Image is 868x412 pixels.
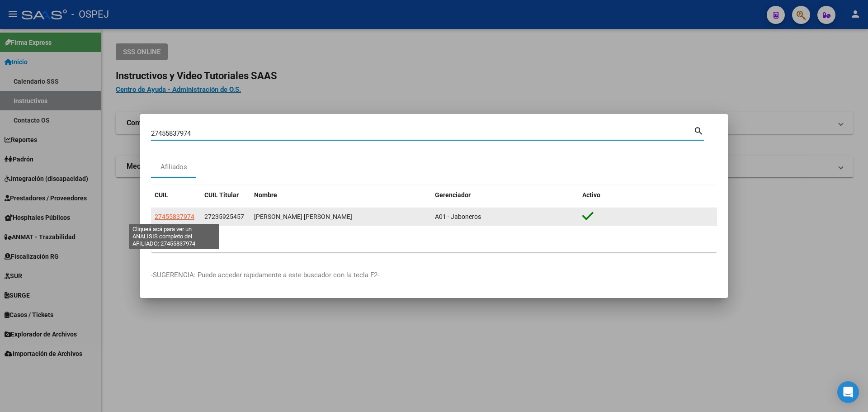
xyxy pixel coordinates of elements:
[151,185,201,205] datatable-header-cell: CUIL
[693,125,704,136] mat-icon: search
[582,191,600,199] span: Activo
[431,185,579,205] datatable-header-cell: Gerenciador
[579,185,717,205] datatable-header-cell: Activo
[254,191,277,199] span: Nombre
[160,162,187,172] div: Afiliados
[435,213,481,220] span: A01 - Jaboneros
[435,191,471,199] span: Gerenciador
[155,213,194,220] span: 27455837974
[155,191,168,199] span: CUIL
[151,229,717,252] div: 1 total
[254,212,428,222] div: [PERSON_NAME] [PERSON_NAME]
[201,185,250,205] datatable-header-cell: CUIL Titular
[204,191,239,199] span: CUIL Titular
[151,270,717,280] p: -SUGERENCIA: Puede acceder rapidamente a este buscador con la tecla F2-
[250,185,431,205] datatable-header-cell: Nombre
[204,213,244,220] span: 27235925457
[837,381,859,403] div: Open Intercom Messenger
